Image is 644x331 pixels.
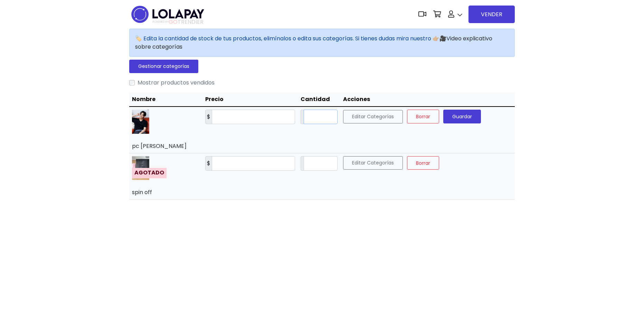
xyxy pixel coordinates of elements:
label: $ [205,110,212,124]
span: Borrar [416,159,430,166]
a: VENDER [468,6,515,23]
button: Editar Categorías [343,110,403,123]
a: spin off [132,188,152,196]
th: Acciones [340,92,515,107]
button: Editar Categorías [343,156,403,170]
div: AGOTADO [132,168,167,178]
th: Precio [202,92,298,107]
button: Borrar [407,156,439,170]
img: logo [129,3,206,25]
span: TRENDIER [153,19,203,25]
button: Borrar [407,110,439,123]
th: Nombre [129,92,202,107]
label: $ [205,156,212,171]
img: small_1684017502306.jpeg [132,156,149,180]
th: Cantidad [298,92,340,107]
span: Guardar [452,113,472,120]
button: Guardar [443,110,481,123]
label: Mostrar productos vendidos [138,79,215,87]
a: Gestionar categorías [129,60,198,73]
a: Video explicativo sobre categorías [135,34,492,51]
span: Borrar [416,113,430,120]
a: pc [PERSON_NAME] [132,142,187,150]
img: small_1688401348781.jpeg [132,110,149,133]
span: GO [169,18,178,26]
span: 🏷️ Edita la cantidad de stock de tus productos, elimínalos o edita sus categorías. Si tienes duda... [135,34,492,51]
span: POWERED BY [153,20,169,24]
